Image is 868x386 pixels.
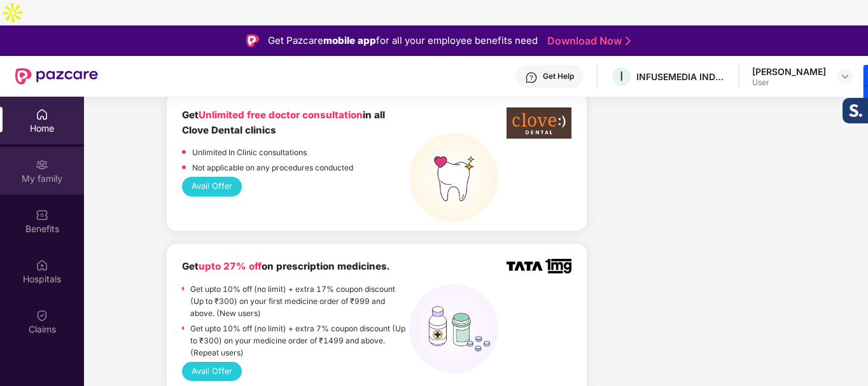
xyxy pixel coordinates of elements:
img: TATA_1mg_Logo.png [507,259,571,273]
img: Logo [246,34,259,47]
img: medicines%20(1).png [409,284,498,373]
img: New Pazcare Logo [15,68,98,85]
img: svg+xml;base64,PHN2ZyBpZD0iQ2xhaW0iIHhtbG5zPSJodHRwOi8vd3d3LnczLm9yZy8yMDAwL3N2ZyIgd2lkdGg9IjIwIi... [36,309,48,322]
img: svg+xml;base64,PHN2ZyBpZD0iRHJvcGRvd24tMzJ4MzIiIHhtbG5zPSJodHRwOi8vd3d3LnczLm9yZy8yMDAwL3N2ZyIgd2... [840,71,850,81]
p: Not applicable on any procedures conducted [192,162,353,174]
button: Avail Offer [182,177,242,196]
span: Unlimited free doctor consultation [199,109,363,121]
span: upto 27% off [199,260,262,272]
div: [PERSON_NAME] [752,65,826,78]
img: svg+xml;base64,PHN2ZyB3aWR0aD0iMjAiIGhlaWdodD0iMjAiIHZpZXdCb3g9IjAgMCAyMCAyMCIgZmlsbD0ibm9uZSIgeG... [36,158,48,171]
img: clove-dental%20png.png [507,107,571,139]
img: Stroke [626,34,631,48]
b: Get in all Clove Dental clinics [182,109,385,136]
b: Get on prescription medicines. [182,260,389,272]
p: Unlimited In Clinic consultations [192,146,307,158]
p: Get upto 10% off (no limit) + extra 7% coupon discount (Up to ₹300) on your medicine order of ₹14... [190,322,409,359]
button: Avail Offer [182,362,242,381]
img: svg+xml;base64,PHN2ZyBpZD0iSG9zcGl0YWxzIiB4bWxucz0iaHR0cDovL3d3dy53My5vcmcvMjAwMC9zdmciIHdpZHRoPS... [36,259,48,272]
div: User [752,78,826,88]
img: teeth%20high.png [409,133,498,222]
p: Get upto 10% off (no limit) + extra 17% coupon discount (Up to ₹300) on your first medicine order... [190,283,409,319]
span: I [620,69,623,84]
img: svg+xml;base64,PHN2ZyBpZD0iSGVscC0zMngzMiIgeG1sbnM9Imh0dHA6Ly93d3cudzMub3JnLzIwMDAvc3ZnIiB3aWR0aD... [525,71,538,84]
img: svg+xml;base64,PHN2ZyBpZD0iQmVuZWZpdHMiIHhtbG5zPSJodHRwOi8vd3d3LnczLm9yZy8yMDAwL3N2ZyIgd2lkdGg9Ij... [36,209,48,221]
strong: mobile app [323,34,376,46]
img: svg+xml;base64,PHN2ZyBpZD0iSG9tZSIgeG1sbnM9Imh0dHA6Ly93d3cudzMub3JnLzIwMDAvc3ZnIiB3aWR0aD0iMjAiIG... [36,108,48,121]
div: INFUSEMEDIA INDIA PRIVATE LIMITED [636,71,725,83]
a: Download Now [547,34,627,48]
div: Get Help [543,71,574,81]
div: Get Pazcare for all your employee benefits need [268,33,538,48]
